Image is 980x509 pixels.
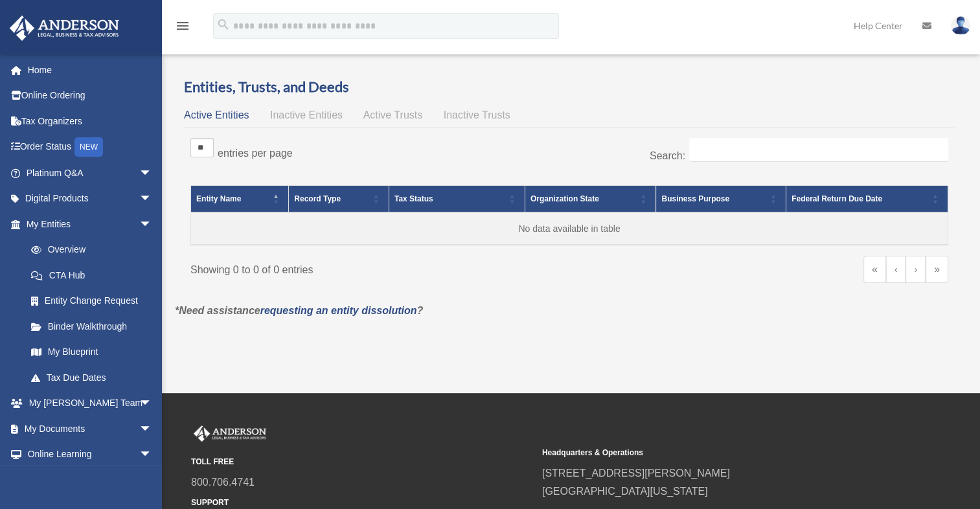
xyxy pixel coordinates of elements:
[184,109,249,120] span: Active Entities
[175,18,190,34] i: menu
[175,23,190,34] a: menu
[9,83,172,109] a: Online Ordering
[18,262,165,288] a: CTA Hub
[216,17,231,32] i: search
[9,211,165,237] a: My Entitiesarrow_drop_down
[270,109,343,120] span: Inactive Entities
[18,313,165,339] a: Binder Walkthrough
[906,256,926,283] a: Next
[661,194,729,203] span: Business Purpose
[191,186,289,213] th: Entity Name: Activate to invert sorting
[191,212,948,245] td: No data available in table
[139,390,165,417] span: arrow_drop_down
[218,148,293,159] label: entries per page
[9,160,172,186] a: Platinum Q&Aarrow_drop_down
[363,109,423,120] span: Active Trusts
[18,237,159,263] a: Overview
[139,442,165,468] span: arrow_drop_down
[650,150,685,161] label: Search:
[18,365,165,390] a: Tax Due Dates
[951,16,970,35] img: User Pic
[139,160,165,187] span: arrow_drop_down
[139,211,165,238] span: arrow_drop_down
[6,16,123,41] img: Anderson Advisors Platinum Portal
[9,108,172,134] a: Tax Organizers
[9,186,172,212] a: Digital Productsarrow_drop_down
[139,186,165,212] span: arrow_drop_down
[191,477,255,488] a: 800.706.4741
[184,77,955,97] h3: Entities, Trusts, and Deeds
[886,256,906,283] a: Previous
[9,442,172,468] a: Online Learningarrow_drop_down
[656,186,786,213] th: Business Purpose: Activate to sort
[9,134,172,161] a: Order StatusNEW
[9,57,172,83] a: Home
[196,194,241,203] span: Entity Name
[18,339,165,365] a: My Blueprint
[542,468,730,479] a: [STREET_ADDRESS][PERSON_NAME]
[786,186,948,213] th: Federal Return Due Date: Activate to sort
[389,186,525,213] th: Tax Status: Activate to sort
[191,425,269,442] img: Anderson Advisors Platinum Portal
[9,390,172,416] a: My [PERSON_NAME] Teamarrow_drop_down
[394,194,433,203] span: Tax Status
[175,305,423,316] em: *Need assistance ?
[792,194,882,203] span: Federal Return Due Date
[74,137,103,157] div: NEW
[525,186,656,213] th: Organization State: Activate to sort
[542,446,884,460] small: Headquarters & Operations
[530,194,599,203] span: Organization State
[294,194,341,203] span: Record Type
[542,486,708,497] a: [GEOGRAPHIC_DATA][US_STATE]
[289,186,389,213] th: Record Type: Activate to sort
[9,416,172,442] a: My Documentsarrow_drop_down
[926,256,948,283] a: Last
[18,288,165,314] a: Entity Change Request
[139,416,165,442] span: arrow_drop_down
[190,256,560,279] div: Showing 0 to 0 of 0 entries
[260,305,417,316] a: requesting an entity dissolution
[191,455,533,469] small: TOLL FREE
[863,256,886,283] a: First
[444,109,510,120] span: Inactive Trusts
